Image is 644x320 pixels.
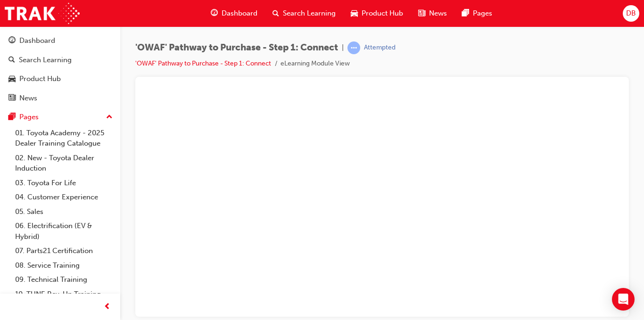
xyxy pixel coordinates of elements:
img: Trak [5,3,80,24]
a: 04. Customer Experience [11,190,116,205]
a: car-iconProduct Hub [343,4,411,23]
button: DashboardSearch LearningProduct HubNews [4,30,116,108]
span: | [342,42,344,53]
div: Search Learning [19,55,72,66]
span: guage-icon [211,8,218,19]
a: 07. Parts21 Certification [11,244,116,258]
span: news-icon [418,8,425,19]
a: guage-iconDashboard [203,4,265,23]
span: learningRecordVerb_ATTEMPT-icon [347,41,360,54]
a: Product Hub [4,70,116,88]
span: prev-icon [104,301,111,313]
a: pages-iconPages [454,4,500,23]
span: guage-icon [8,37,16,45]
span: up-icon [106,111,113,123]
a: 05. Sales [11,205,116,219]
a: 03. Toyota For Life [11,176,116,190]
a: News [4,90,116,107]
span: car-icon [8,75,16,83]
span: Pages [473,8,492,19]
span: pages-icon [8,113,16,122]
div: Dashboard [19,35,55,46]
li: eLearning Module View [281,58,350,69]
span: search-icon [272,8,279,19]
button: Pages [4,108,116,126]
div: News [19,93,37,104]
a: news-iconNews [411,4,454,23]
div: Attempted [364,43,396,52]
a: Search Learning [4,51,116,69]
a: search-iconSearch Learning [265,4,343,23]
a: 08. Service Training [11,258,116,273]
span: News [429,8,447,19]
a: Dashboard [4,32,116,49]
a: 02. New - Toyota Dealer Induction [11,151,116,176]
span: Search Learning [283,8,336,19]
div: Product Hub [19,74,61,84]
button: DB [623,5,639,22]
a: 06. Electrification (EV & Hybrid) [11,219,116,244]
span: DB [626,8,636,19]
div: Open Intercom Messenger [612,288,635,311]
span: Dashboard [222,8,257,19]
span: pages-icon [462,8,469,19]
span: 'OWAF' Pathway to Purchase - Step 1: Connect [135,42,338,53]
a: 09. Technical Training [11,272,116,287]
span: search-icon [8,56,15,65]
span: car-icon [351,8,358,19]
a: 10. TUNE Rev-Up Training [11,287,116,302]
span: news-icon [8,94,16,103]
a: 01. Toyota Academy - 2025 Dealer Training Catalogue [11,126,116,151]
span: Product Hub [362,8,403,19]
a: 'OWAF' Pathway to Purchase - Step 1: Connect [135,59,271,67]
div: Pages [19,112,39,123]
